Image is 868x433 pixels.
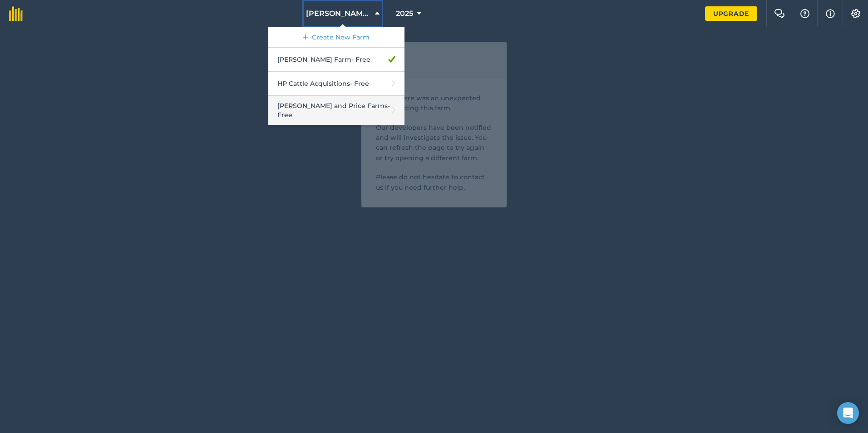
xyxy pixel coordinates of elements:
img: A question mark icon [799,9,810,18]
a: [PERSON_NAME] Farm- Free [268,48,404,72]
a: HP Cattle Acquisitions- Free [268,72,404,96]
img: fieldmargin Logo [9,6,23,21]
div: Open Intercom Messenger [837,402,859,424]
a: Upgrade [705,6,757,21]
span: 2025 [396,8,413,19]
img: Two speech bubbles overlapping with the left bubble in the forefront [774,9,785,18]
img: svg+xml;base64,PHN2ZyB4bWxucz0iaHR0cDovL3d3dy53My5vcmcvMjAwMC9zdmciIHdpZHRoPSIxNyIgaGVpZ2h0PSIxNy... [826,8,835,19]
img: A cog icon [850,9,861,18]
a: [PERSON_NAME] and Price Farms- Free [268,96,404,125]
a: Create New Farm [268,27,404,48]
span: [PERSON_NAME] Farm [306,8,371,19]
